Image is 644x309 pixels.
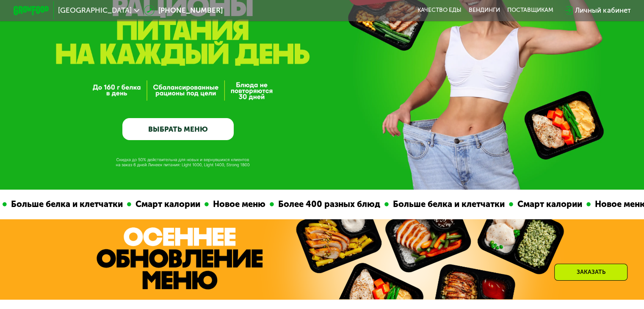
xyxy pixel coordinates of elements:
span: [GEOGRAPHIC_DATA] [58,7,132,14]
div: Больше белка и клетчатки [341,198,462,211]
a: Качество еды [417,7,462,14]
div: Новое меню [543,198,604,211]
div: Смарт калории [466,198,539,211]
a: [PHONE_NUMBER] [144,5,223,16]
a: Вендинги [469,7,500,14]
div: Новое меню [161,198,222,211]
a: ВЫБРАТЬ МЕНЮ [122,118,234,141]
div: Более 400 разных блюд [227,198,337,211]
div: поставщикам [507,7,553,14]
div: Смарт калории [84,198,157,211]
div: Личный кабинет [575,5,630,16]
div: Заказать [554,264,627,281]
